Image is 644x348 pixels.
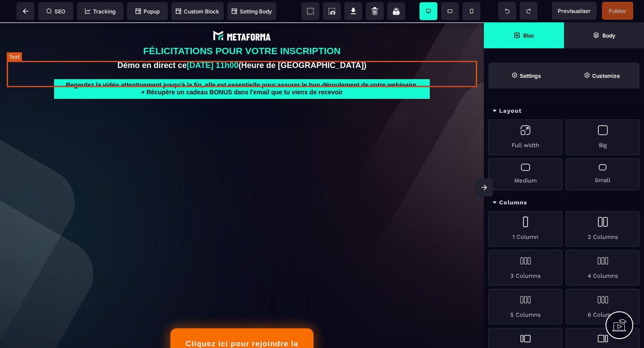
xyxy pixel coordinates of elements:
b: [DATE] 11h00 [187,38,239,47]
div: 4 Columns [566,250,640,285]
div: Big [566,119,640,155]
span: Open Blocks [484,22,564,48]
div: 1 Column [488,211,562,246]
div: 3 Columns [488,250,562,285]
span: Setting Body [232,8,272,15]
span: Settings [488,63,564,89]
div: Medium [488,158,562,190]
text: FÉLICITATIONS POUR VOTRE INSCRIPTION [7,22,477,36]
img: abe9e435164421cb06e33ef15842a39e_e5ef653356713f0d7dd3797ab850248d_Capture_d%E2%80%99e%CC%81cran_2... [212,7,273,20]
span: Previsualiser [558,8,591,14]
div: Full width [488,119,562,155]
span: Custom Block [176,8,219,15]
div: Small [566,158,640,190]
div: 6 Columns [566,289,640,324]
text: Démo en direct ce (Heure de [GEOGRAPHIC_DATA]) [7,36,477,50]
span: Screenshot [323,2,341,20]
strong: Bloc [523,32,534,39]
strong: Body [602,32,615,39]
div: Layout [484,103,644,119]
strong: Settings [520,72,541,79]
span: Open Layer Manager [564,22,644,48]
button: Cliquez ici pour rejoindre la communauté ! [170,306,314,345]
span: Open Style Manager [564,63,640,89]
strong: Customize [592,72,620,79]
span: Publier [609,8,627,14]
div: Columns [484,195,644,211]
text: Regardez la vidéo attentivement jusqu’à la fin, elle est essentielle pour assurer le bon déroulem... [54,57,430,76]
span: SEO [47,8,65,15]
span: Preview [552,2,597,20]
div: 5 Columns [488,289,562,324]
div: 2 Columns [566,211,640,246]
span: Popup [136,8,160,15]
span: View components [301,2,319,20]
span: Tracking [85,8,115,15]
